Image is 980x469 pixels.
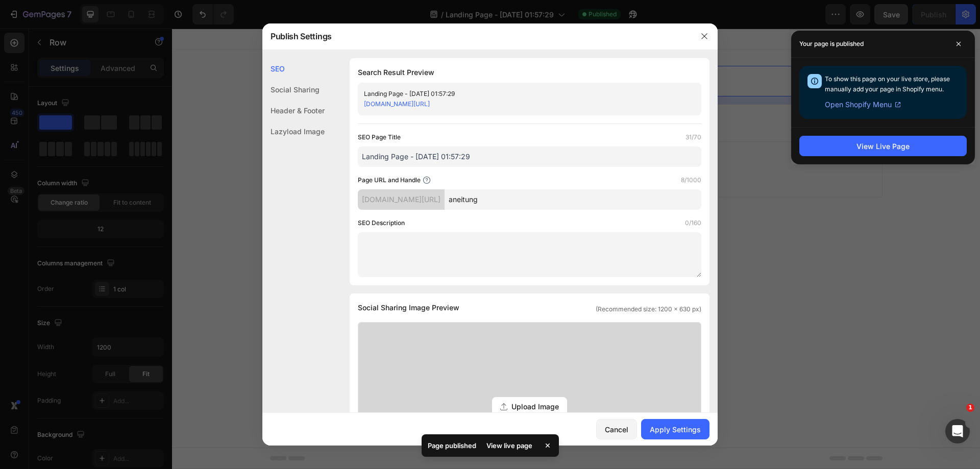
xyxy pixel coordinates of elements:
span: then drag & drop elements [442,143,518,152]
span: inspired by CRO experts [289,143,359,152]
label: SEO Description [358,218,405,228]
span: Social Sharing Image Preview [358,302,459,314]
div: Landing Page - [DATE] 01:57:29 [364,89,678,99]
label: 0/160 [685,218,701,228]
input: Title [358,146,701,167]
div: SEO [262,58,325,79]
span: from URL or image [373,143,428,152]
label: 31/70 [685,132,701,142]
div: Social Sharing [262,79,325,100]
div: Publish Settings [262,23,691,50]
button: Apply Settings [641,419,709,439]
iframe: Intercom live chat [945,419,970,443]
span: To show this page on your live store, please manually add your page in Shopify menu. [825,75,950,93]
div: Row [111,23,128,32]
span: Add section [380,107,428,118]
a: [DOMAIN_NAME][URL] [364,100,430,108]
label: Page URL and Handle [358,175,421,185]
div: Lazyload Image [262,121,325,142]
p: Page published [428,440,476,451]
div: Add blank section [449,130,511,141]
span: (Recommended size: 1200 x 630 px) [596,305,701,314]
div: Apply Settings [650,424,701,435]
label: SEO Page Title [358,132,401,142]
div: View Live Page [856,141,910,152]
span: Upload Image [511,401,559,412]
label: 8/1000 [681,175,701,185]
button: View Live Page [799,136,967,156]
p: Your page is published [799,39,864,49]
div: Header & Footer [262,100,325,121]
div: Generate layout [374,130,428,141]
input: Handle [445,189,701,210]
div: Cancel [605,424,628,435]
h1: Search Result Preview [358,66,701,79]
span: Open Shopify Menu [825,98,892,111]
div: Drop element here [383,48,437,57]
div: Choose templates [294,130,356,141]
div: View live page [480,438,538,453]
span: 1 [966,404,974,412]
div: [DOMAIN_NAME][URL] [358,189,445,210]
button: Cancel [596,419,637,439]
